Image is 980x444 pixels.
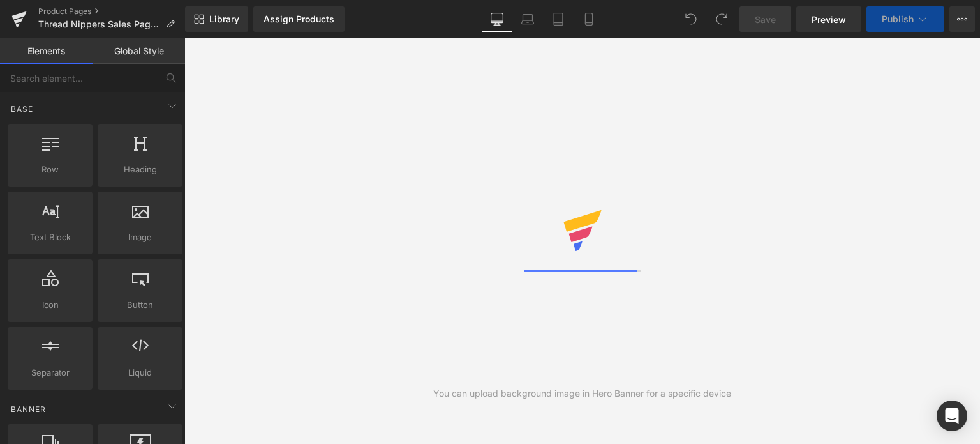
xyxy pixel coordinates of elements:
a: New Library [185,6,248,32]
button: Undo [678,6,704,32]
span: Separator [11,366,89,379]
span: Liquid [101,366,179,379]
a: Desktop [482,6,512,32]
span: Heading [101,163,179,176]
span: Library [209,13,239,25]
a: Preview [796,6,861,32]
span: Banner [10,403,47,415]
span: Image [101,231,179,244]
span: Button [101,298,179,312]
span: Row [11,163,89,176]
div: You can upload background image in Hero Banner for a specific device [433,387,731,401]
span: Preview [812,13,846,26]
span: Save [755,13,776,26]
span: Publish [882,14,914,24]
a: Global Style [93,38,185,64]
div: Assign Products [264,14,334,24]
a: Product Pages [38,6,185,17]
span: Text Block [11,231,89,244]
a: Mobile [574,6,604,32]
a: Tablet [543,6,574,32]
button: More [949,6,975,32]
span: Base [10,103,34,115]
span: Icon [11,298,89,312]
a: Laptop [512,6,543,32]
span: Thread Nippers Sales Page Final 1 [38,19,161,29]
button: Publish [866,6,944,32]
div: Open Intercom Messenger [937,401,967,431]
button: Redo [709,6,734,32]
